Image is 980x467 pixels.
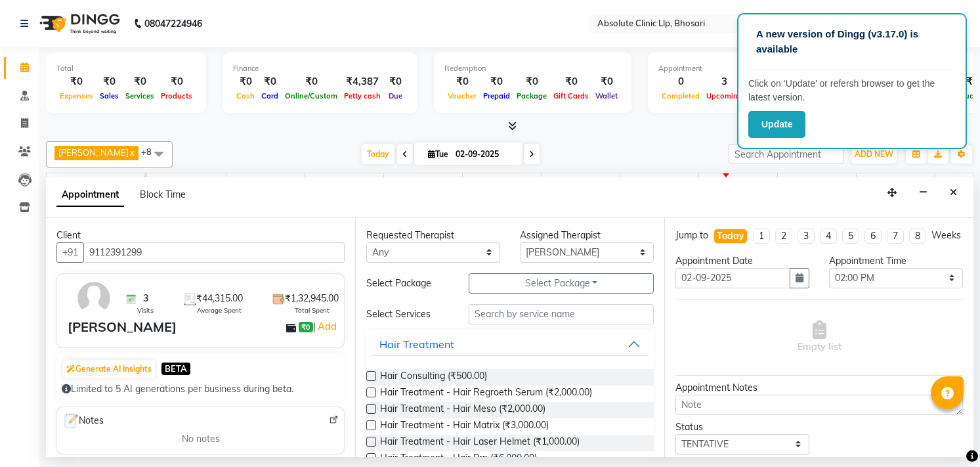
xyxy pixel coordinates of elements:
[137,305,154,315] span: Visits
[703,74,746,89] div: 3
[842,229,859,244] li: 5
[513,74,550,89] div: ₹0
[798,229,815,244] li: 3
[83,242,345,263] input: Search by Name/Mobile/Email/Code
[33,5,123,42] img: logo
[372,332,649,356] button: Hair Treatment
[226,176,268,195] a: 8:00 AM
[380,369,487,386] span: Hair Consulting (₹500.00)
[469,273,654,294] button: Select Package
[592,91,621,100] span: Wallet
[341,74,384,89] div: ₹4,387
[366,229,500,242] div: Requested Therapist
[935,176,977,195] a: 5:00 PM
[56,183,124,207] span: Appointment
[675,268,790,288] input: yyyy-mm-dd
[380,402,545,418] span: Hair Treatment - Hair Meso (₹2,000.00)
[313,321,339,332] span: |
[161,363,190,375] span: BETA
[444,63,621,74] div: Redemption
[285,292,339,305] span: ₹1,32,945.00
[748,111,805,138] button: Update
[197,305,242,315] span: Average Spent
[887,229,904,244] li: 7
[56,74,96,89] div: ₹0
[122,74,158,89] div: ₹0
[282,74,341,89] div: ₹0
[68,317,177,337] div: [PERSON_NAME]
[778,176,819,195] a: 3:00 PM
[675,381,963,395] div: Appointment Notes
[444,91,480,100] span: Voucher
[675,420,809,434] div: Status
[675,229,708,242] div: Jump to
[703,91,746,100] span: Upcoming
[463,176,510,195] a: 11:00 AM
[379,336,454,352] div: Hair Treatment
[469,304,654,324] input: Search by service name
[944,183,963,203] button: Close
[158,74,196,89] div: ₹0
[480,91,513,100] span: Prepaid
[56,91,96,100] span: Expenses
[729,144,843,164] input: Search Appointment
[258,91,282,100] span: Card
[258,74,282,89] div: ₹0
[233,63,407,74] div: Finance
[909,229,926,244] li: 8
[857,176,898,195] a: 4:00 PM
[341,91,384,100] span: Petty cash
[62,382,339,396] div: Limited to 5 AI generations per business during beta.
[675,254,809,268] div: Appointment Date
[56,242,84,263] button: +91
[233,74,258,89] div: ₹0
[820,229,837,244] li: 4
[122,91,158,100] span: Services
[56,229,345,242] div: Client
[699,176,740,195] a: 2:00 PM
[931,229,961,242] div: Weeks
[356,277,459,290] div: Select Package
[380,435,580,451] span: Hair Treatment - Hair Laser Helmet (₹1,000.00)
[299,322,312,332] span: ₹0
[182,432,220,446] span: No notes
[380,418,549,435] span: Hair Treatment - Hair Matrix (₹3,000.00)
[75,279,113,317] img: avatar
[385,91,406,100] span: Due
[829,254,963,268] div: Appointment Time
[658,91,703,100] span: Completed
[233,91,258,100] span: Cash
[316,319,339,334] a: Add
[282,91,341,100] span: Online/Custom
[756,27,948,56] p: A new version of Dingg (v3.17.0) is available
[362,144,394,164] span: Today
[141,146,161,157] span: +8
[658,74,703,89] div: 0
[855,149,893,159] span: ADD NEW
[864,229,882,244] li: 6
[542,176,588,195] a: 12:00 PM
[717,229,744,243] div: Today
[196,292,243,305] span: ₹44,315.00
[129,147,135,158] a: x
[658,63,821,74] div: Appointment
[96,74,122,89] div: ₹0
[748,77,956,104] p: Click on ‘Update’ or refersh browser to get the latest version.
[58,147,129,158] span: [PERSON_NAME]
[96,91,122,100] span: Sales
[144,5,202,42] b: 08047224946
[63,360,155,378] button: Generate AI Insights
[143,292,148,305] span: 3
[158,91,196,100] span: Products
[56,63,196,74] div: Total
[480,74,513,89] div: ₹0
[753,229,770,244] li: 1
[851,145,897,164] button: ADD NEW
[380,386,592,402] span: Hair Treatment - Hair Regroeth Serum (₹2,000.00)
[550,91,592,100] span: Gift Cards
[147,176,189,195] a: 7:00 AM
[620,176,662,195] a: 1:00 PM
[520,229,654,242] div: Assigned Therapist
[513,91,550,100] span: Package
[444,74,480,89] div: ₹0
